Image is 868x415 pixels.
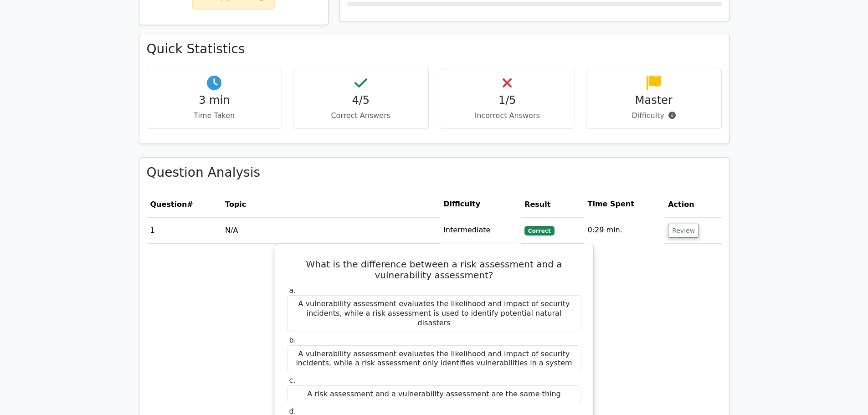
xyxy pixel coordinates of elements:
[287,345,581,373] div: A vulnerability assessment evaluates the likelihood and impact of security incidents, while a ris...
[147,191,222,217] th: #
[447,94,568,107] h4: 1/5
[301,110,421,121] p: Correct Answers
[287,295,581,332] div: A vulnerability assessment evaluates the likelihood and impact of security incidents, while a ris...
[154,110,275,121] p: Time Taken
[301,94,421,107] h4: 4/5
[594,94,714,107] h4: Master
[289,376,296,384] span: c.
[440,191,521,217] th: Difficulty
[286,259,582,281] h5: What is the difference between a risk assessment and a vulnerability assessment?
[289,336,296,344] span: b.
[584,217,665,243] td: 0:29 min.
[521,191,584,217] th: Result
[668,224,699,238] button: Review
[594,110,714,121] p: Difficulty
[147,217,222,243] td: 1
[664,191,721,217] th: Action
[221,191,440,217] th: Topic
[147,165,722,180] h3: Question Analysis
[447,110,568,121] p: Incorrect Answers
[147,41,722,57] h3: Quick Statistics
[584,191,665,217] th: Time Spent
[440,217,521,243] td: Intermediate
[150,200,187,209] span: Question
[289,286,296,295] span: a.
[221,217,440,243] td: N/A
[524,226,554,235] span: Correct
[287,385,581,403] div: A risk assessment and a vulnerability assessment are the same thing
[154,94,275,107] h4: 3 min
